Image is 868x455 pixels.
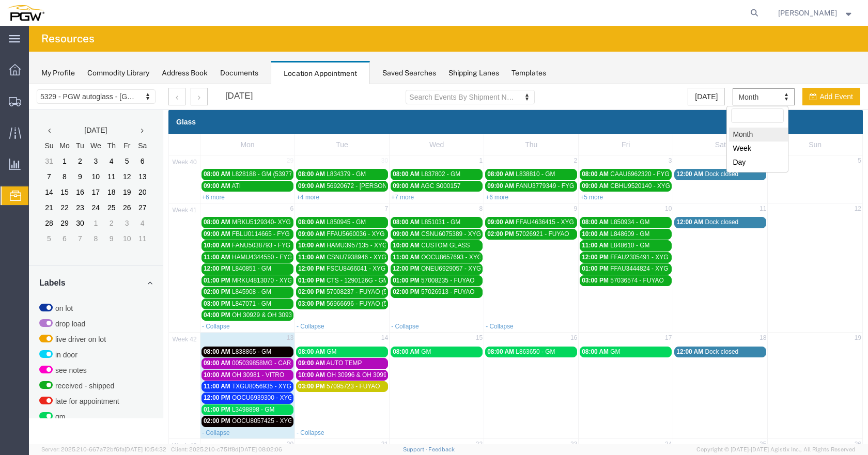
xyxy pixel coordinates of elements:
div: Location Appointment [271,61,370,85]
div: Address Book [162,68,208,79]
span: [DATE] 10:54:32 [125,446,166,452]
span: Client: 2025.21.0-c751f8d [171,446,282,452]
span: [DATE] 08:02:06 [239,446,282,452]
span: Server: 2025.21.0-667a72bf6fa [41,446,166,452]
h4: Resources [41,26,95,52]
button: [PERSON_NAME] [778,7,854,19]
span: Brandy Shannon [778,7,837,19]
a: Support [403,446,429,452]
div: Documents [220,68,258,79]
div: Templates [512,68,546,79]
div: Shipping Lanes [448,68,499,79]
div: My Profile [41,68,75,79]
div: Commodity Library [87,68,149,79]
span: Copyright © [DATE]-[DATE] Agistix Inc., All Rights Reserved [696,445,856,454]
iframe: FS Legacy Container [29,84,868,444]
div: Saved Searches [382,68,436,79]
a: Feedback [428,446,455,452]
img: logo [7,5,44,21]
